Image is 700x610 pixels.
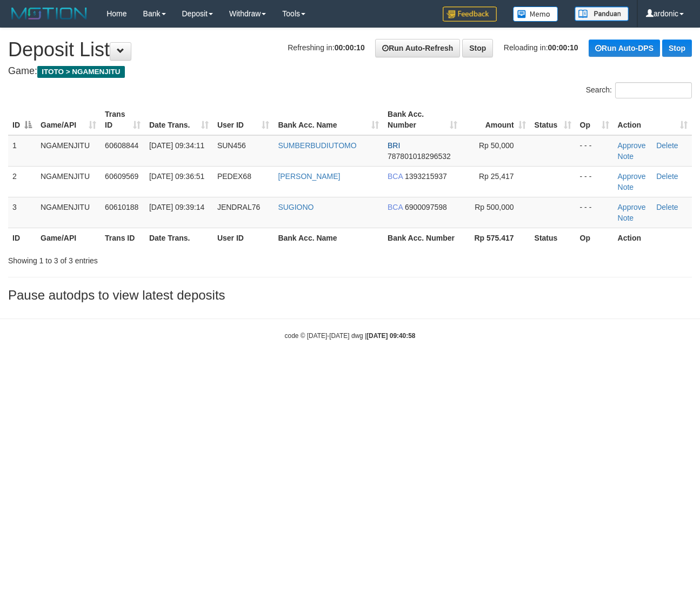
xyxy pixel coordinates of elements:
[375,39,460,57] a: Run Auto-Refresh
[388,152,451,161] span: Copy 787801018296532 to clipboard
[8,197,36,228] td: 3
[388,141,400,150] span: BRI
[217,172,251,181] span: PEDEX68
[145,228,213,248] th: Date Trans.
[8,251,284,266] div: Showing 1 to 3 of 3 entries
[479,141,514,150] span: Rp 50,000
[462,104,530,135] th: Amount: activate to sort column ascending
[530,228,576,248] th: Status
[513,6,558,22] img: Button%20Memo.svg
[548,43,578,52] strong: 00:00:10
[213,104,274,135] th: User ID: activate to sort column ascending
[576,228,614,248] th: Op
[288,43,364,52] span: Refreshing in:
[479,172,514,181] span: Rp 25,417
[278,141,356,150] a: SUMBERBUDIUTOMO
[217,203,260,211] span: JENDRAL76
[576,197,614,228] td: - - -
[575,6,629,21] img: panduan.png
[8,166,36,197] td: 2
[149,141,204,150] span: [DATE] 09:34:11
[656,203,678,211] a: Delete
[443,6,497,22] img: Feedback.jpg
[388,203,403,211] span: BCA
[8,135,36,167] td: 1
[618,183,634,191] a: Note
[217,141,246,150] span: SUN456
[149,203,204,211] span: [DATE] 09:39:14
[589,39,660,57] a: Run Auto-DPS
[101,228,145,248] th: Trans ID
[213,228,274,248] th: User ID
[366,332,415,340] strong: [DATE] 09:40:58
[8,39,692,61] h1: Deposit List
[278,172,340,181] a: [PERSON_NAME]
[576,166,614,197] td: - - -
[405,172,447,181] span: Copy 1393215937 to clipboard
[576,104,614,135] th: Op: activate to sort column ascending
[475,203,514,211] span: Rp 500,000
[274,104,383,135] th: Bank Acc. Name: activate to sort column ascending
[285,332,416,340] small: code © [DATE]-[DATE] dwg |
[8,5,90,22] img: MOTION_logo.png
[8,228,36,248] th: ID
[278,203,314,211] a: SUGIONO
[618,152,634,161] a: Note
[274,228,383,248] th: Bank Acc. Name
[614,228,692,248] th: Action
[383,228,462,248] th: Bank Acc. Number
[618,172,646,181] a: Approve
[662,39,692,57] a: Stop
[615,82,692,98] input: Search:
[462,39,493,57] a: Stop
[149,172,204,181] span: [DATE] 09:36:51
[388,172,403,181] span: BCA
[8,66,692,77] h4: Game:
[656,172,678,181] a: Delete
[36,166,101,197] td: NGAMENJITU
[36,197,101,228] td: NGAMENJITU
[576,135,614,167] td: - - -
[618,203,646,211] a: Approve
[383,104,462,135] th: Bank Acc. Number: activate to sort column ascending
[335,43,365,52] strong: 00:00:10
[37,66,125,78] span: ITOTO > NGAMENJITU
[618,214,634,222] a: Note
[105,203,138,211] span: 60610188
[8,288,692,302] h3: Pause autodps to view latest deposits
[618,141,646,150] a: Approve
[614,104,692,135] th: Action: activate to sort column ascending
[145,104,213,135] th: Date Trans.: activate to sort column ascending
[656,141,678,150] a: Delete
[105,141,138,150] span: 60608844
[462,228,530,248] th: Rp 575.417
[36,228,101,248] th: Game/API
[101,104,145,135] th: Trans ID: activate to sort column ascending
[36,135,101,167] td: NGAMENJITU
[530,104,576,135] th: Status: activate to sort column ascending
[586,82,692,98] label: Search:
[504,43,578,52] span: Reloading in:
[36,104,101,135] th: Game/API: activate to sort column ascending
[405,203,447,211] span: Copy 6900097598 to clipboard
[8,104,36,135] th: ID: activate to sort column descending
[105,172,138,181] span: 60609569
